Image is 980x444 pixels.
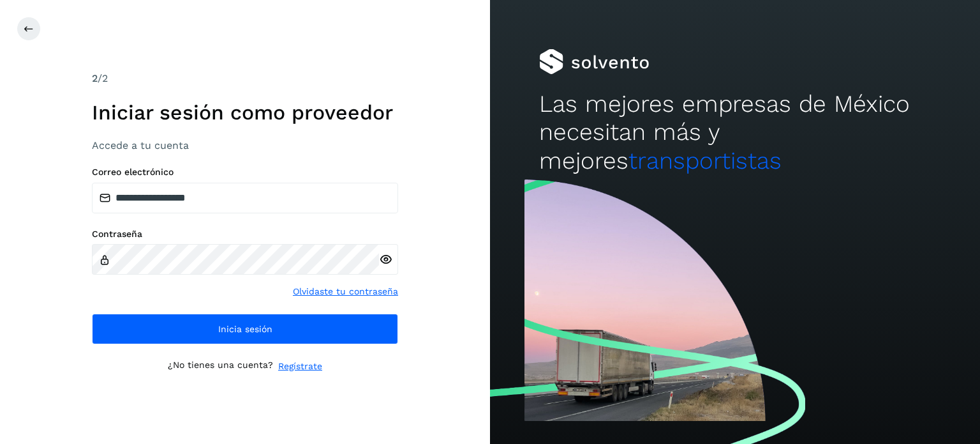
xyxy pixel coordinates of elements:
[92,71,398,86] div: /2
[218,325,272,333] span: Inicia sesión
[293,285,398,298] a: Olvidaste tu contraseña
[278,360,322,373] a: Regístrate
[92,100,398,125] h1: Iniciar sesión como proveedor
[92,229,398,240] label: Contraseña
[92,139,398,151] h3: Accede a tu cuenta
[92,167,398,178] label: Correo electrónico
[168,360,273,373] p: ¿No tienes una cuenta?
[628,147,782,174] span: transportistas
[92,314,398,344] button: Inicia sesión
[92,72,98,84] span: 2
[539,90,931,175] h2: Las mejores empresas de México necesitan más y mejores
